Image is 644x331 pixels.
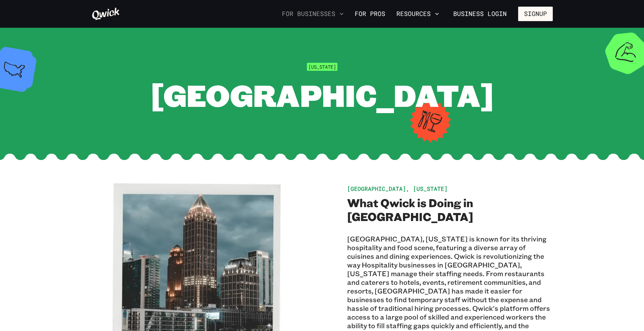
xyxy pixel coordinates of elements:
button: Signup [518,7,553,21]
a: For Pros [352,8,388,20]
button: Resources [394,8,442,20]
button: For Businesses [279,8,346,20]
a: Business Login [447,7,513,21]
h2: What Qwick is Doing in [GEOGRAPHIC_DATA] [347,196,553,223]
span: [GEOGRAPHIC_DATA] [151,75,494,115]
span: [US_STATE] [307,63,337,71]
span: [GEOGRAPHIC_DATA], [US_STATE] [347,185,448,192]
